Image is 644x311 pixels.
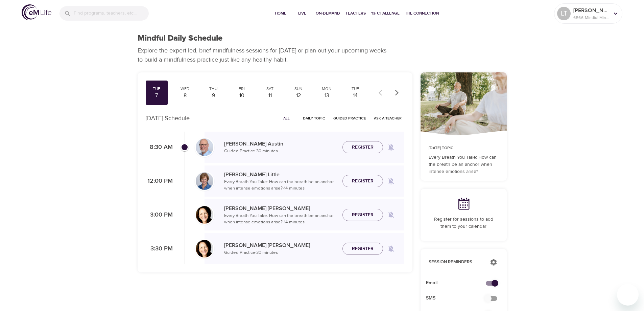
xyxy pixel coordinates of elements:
input: Find programs, teachers, etc... [74,6,149,21]
p: [PERSON_NAME] [573,6,609,15]
span: The Connection [405,10,439,17]
span: Teachers [345,10,366,17]
span: Email [426,280,491,287]
p: Explore the expert-led, brief mindfulness sessions for [DATE] or plan out your upcoming weeks to ... [138,46,391,64]
div: 8 [176,92,193,99]
p: [PERSON_NAME] Austin [224,140,337,148]
p: [DATE] Topic [429,145,499,151]
button: All [276,113,297,124]
p: Register for sessions to add them to your calendar [429,216,499,230]
div: 13 [318,92,335,99]
span: Home [272,10,289,17]
span: Ask a Teacher [374,115,402,121]
button: Register [342,243,383,255]
p: Every Breath You Take: How can the breath be an anchor when intense emotions arise? [429,154,499,175]
img: Jim_Austin_Headshot_min.jpg [196,138,213,156]
p: Guided Practice · 30 minutes [224,148,337,155]
button: Register [342,175,383,187]
p: 8:30 AM [146,143,173,152]
p: [PERSON_NAME] [PERSON_NAME] [224,204,337,213]
img: Laurie_Weisman-min.jpg [196,240,213,258]
p: [PERSON_NAME] Little [224,171,337,179]
div: Tue [347,86,364,92]
span: On-Demand [316,10,340,17]
h1: Mindful Daily Schedule [138,34,222,43]
div: 10 [233,92,250,99]
div: LT [557,7,571,20]
span: Daily Topic [303,115,325,121]
p: 3:00 PM [146,210,173,220]
span: 1% Challenge [371,10,400,17]
button: Guided Practice [331,113,368,124]
p: Every Breath You Take: How can the breath be an anchor when intense emotions arise? · 14 minutes [224,213,337,226]
span: Register [352,143,374,152]
div: 9 [205,92,222,99]
img: logo [22,4,51,20]
div: 11 [262,92,279,99]
span: Remind me when a class goes live every Tuesday at 12:00 PM [383,173,399,189]
button: Ask a Teacher [371,113,404,124]
button: Daily Topic [300,113,328,124]
div: 14 [347,92,364,99]
p: [DATE] Schedule [146,114,190,123]
div: 12 [290,92,307,99]
div: Wed [176,86,193,92]
div: 7 [148,92,165,99]
iframe: Button to launch messaging window [617,284,639,306]
div: Tue [148,86,165,92]
span: Register [352,211,374,219]
p: Guided Practice · 30 minutes [224,249,337,256]
span: Remind me when a class goes live every Tuesday at 3:30 PM [383,241,399,257]
span: Register [352,245,374,253]
img: Laurie_Weisman-min.jpg [196,206,213,224]
div: Sun [290,86,307,92]
p: [PERSON_NAME] [PERSON_NAME] [224,241,337,249]
button: Register [342,141,383,154]
div: Thu [205,86,222,92]
span: Remind me when a class goes live every Tuesday at 3:00 PM [383,207,399,223]
span: Register [352,177,374,185]
span: SMS [426,295,491,302]
div: Mon [318,86,335,92]
img: Kerry_Little_Headshot_min.jpg [196,172,213,190]
span: Guided Practice [333,115,366,121]
p: Session Reminders [429,259,483,266]
div: Sat [262,86,279,92]
div: Fri [233,86,250,92]
span: Live [294,10,310,17]
button: Register [342,209,383,221]
p: Every Breath You Take: How can the breath be an anchor when intense emotions arise? · 14 minutes [224,179,337,192]
p: 6566 Mindful Minutes [573,15,609,21]
span: All [279,115,295,121]
p: 12:00 PM [146,177,173,186]
span: Remind me when a class goes live every Tuesday at 8:30 AM [383,139,399,155]
p: 3:30 PM [146,244,173,253]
